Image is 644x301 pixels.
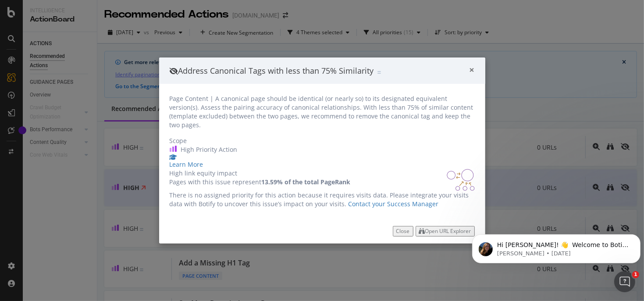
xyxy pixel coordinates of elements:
[425,227,471,235] div: Open URL Explorer
[393,226,413,236] button: Close
[178,65,374,76] span: Address Canonical Tags with less than 75% Similarity
[632,271,639,278] span: 1
[614,271,635,292] iframe: Intercom live chat
[170,169,351,178] div: High link equity impact
[347,200,439,208] a: Contact your Success Manager
[170,68,178,75] div: eye-slash
[470,64,475,76] span: ×
[170,136,187,145] div: Scope
[469,216,644,277] iframe: Intercom notifications message
[170,94,209,103] span: Page Content
[416,226,475,236] button: Open URL Explorer
[210,94,214,103] span: |
[170,191,475,208] div: There is no assigned priority for this action because it requires visits data. Please integrate y...
[377,71,381,74] img: Equal
[262,178,351,186] strong: 13.59% of the total PageRank
[170,154,475,169] a: Learn More
[170,160,475,169] div: Learn More
[447,169,474,191] img: DDxVyA23.png
[181,145,238,154] span: High Priority Action
[396,227,410,235] div: Close
[170,178,351,186] p: Pages with this issue represent
[170,94,475,129] div: A canonical page should be identical (or nearly so) to its designated equivalent version(s). Asse...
